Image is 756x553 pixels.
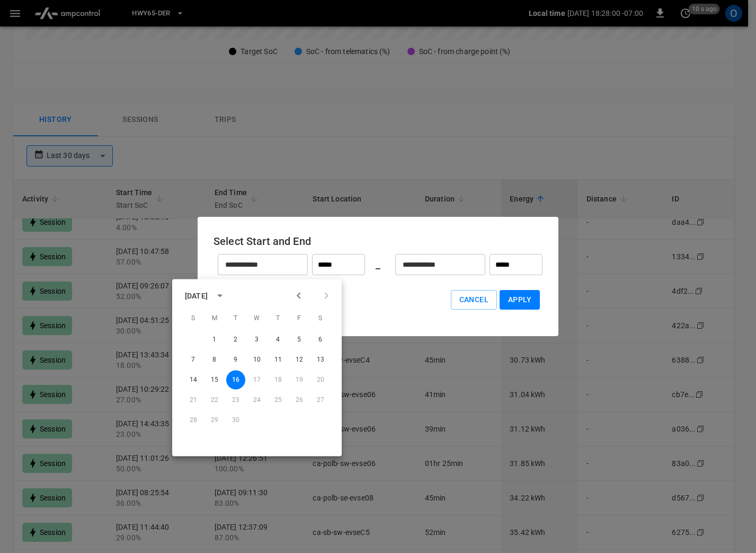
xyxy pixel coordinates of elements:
[205,330,224,349] button: 1
[185,290,208,301] div: [DATE]
[290,350,309,370] button: 12
[311,308,330,329] span: Saturday
[184,371,203,390] button: 14
[290,308,309,329] span: Friday
[269,308,288,329] span: Thursday
[311,330,330,349] button: 6
[247,350,266,370] button: 10
[184,350,203,370] button: 7
[290,287,308,305] button: Previous month
[214,233,542,250] h6: Select Start and End
[226,371,245,390] button: 16
[451,290,497,310] button: Cancel
[226,308,245,329] span: Tuesday
[247,308,266,329] span: Wednesday
[269,330,288,349] button: 4
[226,350,245,370] button: 9
[205,371,224,390] button: 15
[211,287,229,305] button: calendar view is open, switch to year view
[226,330,245,349] button: 2
[290,330,309,349] button: 5
[247,330,266,349] button: 3
[205,308,224,329] span: Monday
[205,350,224,370] button: 8
[311,350,330,370] button: 13
[184,308,203,329] span: Sunday
[500,290,540,310] button: Apply
[269,350,288,370] button: 11
[376,256,380,273] h6: _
